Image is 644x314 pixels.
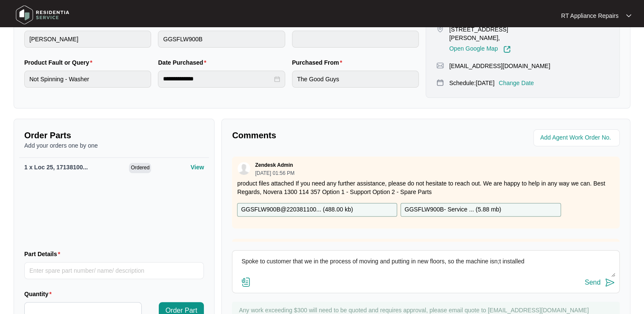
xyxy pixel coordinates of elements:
label: Purchased From [292,58,346,67]
p: RT Appliance Repairs [561,11,618,20]
label: Product Fault or Query [24,58,96,67]
p: View [191,163,204,171]
p: Add your orders one by one [24,141,204,150]
input: Purchased From [292,71,419,88]
label: Quantity [24,290,55,298]
label: Date Purchased [158,58,209,67]
p: [DATE] 01:56 PM [255,171,294,176]
img: Link-External [503,46,511,53]
textarea: Spoke to customer that we in the process of moving and putting in new floors, so the machine isn;... [237,255,615,277]
img: map-pin [436,79,444,86]
img: residentia service logo [13,2,72,28]
p: Zendesk Admin [255,162,293,168]
input: Brand [24,31,151,48]
p: GGSFLW900B@220381100... ( 488.00 kb ) [241,205,353,214]
p: GGSFLW900B- Service ... ( 5.88 mb ) [404,205,501,214]
input: Serial Number [292,31,419,48]
p: [STREET_ADDRESS][PERSON_NAME], [449,25,537,42]
img: file-attachment-doc.svg [241,277,251,287]
button: Send [585,277,615,288]
a: Open Google Map [449,46,510,53]
p: Change Date [499,79,534,87]
input: Part Details [24,262,204,279]
p: product files attached If you need any further assistance, please do not hesitate to reach out. W... [237,179,615,196]
p: Schedule: [DATE] [449,79,494,87]
span: 1 x Loc 25, 17138100... [24,164,88,171]
input: Product Model [158,31,285,48]
img: send-icon.svg [605,277,615,288]
p: Order Parts [24,129,204,141]
label: Part Details [24,250,64,258]
input: Date Purchased [163,74,272,83]
p: [EMAIL_ADDRESS][DOMAIN_NAME] [449,62,550,70]
p: Comments [232,129,420,141]
img: dropdown arrow [626,14,631,18]
input: Product Fault or Query [24,71,151,88]
div: Send [585,279,601,286]
span: Ordered [129,163,151,173]
img: user.svg [238,162,250,175]
img: map-pin [436,62,444,69]
input: Add Agent Work Order No. [540,133,615,143]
